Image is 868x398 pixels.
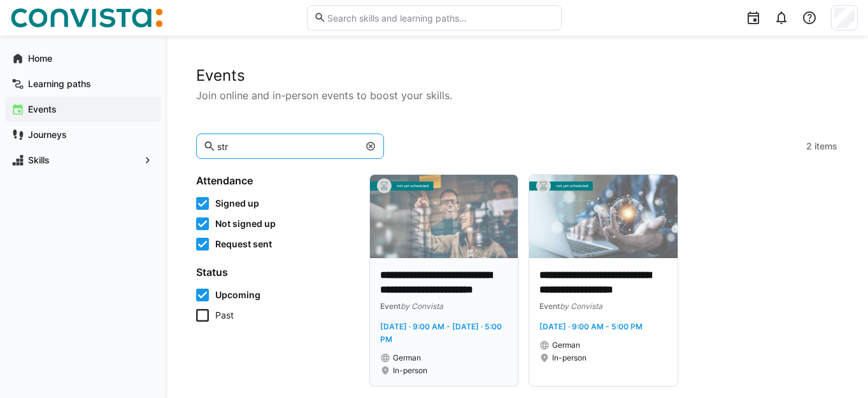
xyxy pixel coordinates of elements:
[380,301,401,311] span: Event
[215,238,272,250] span: Request sent
[529,175,677,258] img: image
[196,266,354,278] h4: Status
[370,175,518,258] img: image
[560,301,602,311] span: by Convista
[216,141,359,152] input: Search events
[806,140,812,153] span: 2
[215,217,276,230] span: Not signed up
[196,66,837,85] h2: Events
[393,366,427,376] span: In-person
[215,309,234,322] span: Past
[215,197,259,210] span: Signed up
[552,353,587,363] span: In-person
[401,301,443,311] span: by Convista
[196,88,837,103] p: Join online and in-person events to boost your skills.
[393,353,421,363] span: German
[326,12,554,24] input: Search skills and learning paths…
[539,301,560,311] span: Event
[815,140,837,153] span: items
[380,322,502,344] span: [DATE] · 9:00 AM - [DATE] · 5:00 PM
[196,174,354,187] h4: Attendance
[215,289,260,301] span: Upcoming
[552,340,580,350] span: German
[539,322,643,331] span: [DATE] · 9:00 AM - 5:00 PM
